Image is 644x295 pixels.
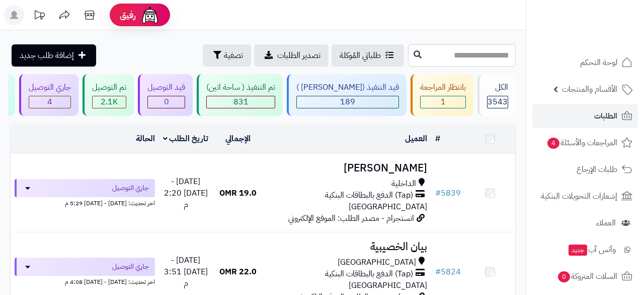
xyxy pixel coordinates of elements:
[296,82,399,93] div: قيد التنفيذ ([PERSON_NAME] )
[580,55,617,70] span: لوحة التحكم
[391,178,416,190] span: الداخلية
[285,74,409,116] a: قيد التنفيذ ([PERSON_NAME] ) 189
[101,96,118,108] span: 2.1K
[267,162,427,174] h3: [PERSON_NAME]
[547,138,559,149] span: 4
[80,74,136,116] a: تم التوصيل 2.1K
[568,243,616,257] span: وآتس آب
[207,96,275,108] div: 831
[541,189,617,203] span: إشعارات التحويلات البنكية
[254,44,329,67] a: تصدير الطلبات
[435,187,441,199] span: #
[225,133,251,145] a: الإجمالي
[594,109,617,123] span: الطلبات
[532,264,638,288] a: السلات المتروكة0
[15,197,155,208] div: اخر تحديث: [DATE] - [DATE] 5:29 م
[29,82,71,93] div: جاري التوصيل
[224,49,243,62] span: تصفية
[140,5,160,25] img: ai-face.png
[233,96,249,108] span: 831
[577,162,617,176] span: طلبات الإرجاع
[136,74,195,116] a: قيد التوصيل 0
[136,133,155,145] a: الحالة
[409,74,475,116] a: بانتظار المراجعة 1
[532,211,638,235] a: العملاء
[558,271,570,282] span: 0
[338,257,416,268] span: [GEOGRAPHIC_DATA]
[93,96,126,108] div: 2068
[219,266,257,278] span: 22.0 OMR
[332,44,404,67] a: طلباتي المُوكلة
[532,50,638,75] a: لوحة التحكم
[195,74,285,116] a: تم التنفيذ ( ساحة اتين) 831
[15,276,155,286] div: اخر تحديث: [DATE] - [DATE] 4:08 م
[488,96,508,108] span: 3543
[164,175,208,211] span: [DATE] - [DATE] 2:20 م
[203,44,251,67] button: تصفية
[288,212,414,224] span: انستجرام - مصدر الطلب: الموقع الإلكتروني
[27,5,52,28] a: تحديثات المنصة
[435,187,461,199] a: #5839
[20,49,74,62] span: إضافة طلب جديد
[532,131,638,155] a: المراجعات والأسئلة4
[562,82,617,96] span: الأقسام والمنتجات
[147,82,185,93] div: قيد التوصيل
[340,96,355,108] span: 189
[112,262,149,272] span: جاري التوصيل
[405,133,427,145] a: العميل
[112,183,149,193] span: جاري التوصيل
[349,279,427,291] span: [GEOGRAPHIC_DATA]
[120,9,136,21] span: رفيق
[557,269,617,283] span: السلات المتروكة
[340,49,381,62] span: طلباتي المُوكلة
[164,96,169,108] span: 0
[420,82,466,93] div: بانتظار المراجعة
[421,96,465,108] div: 1
[277,49,320,62] span: تصدير الطلبات
[325,190,413,201] span: (Tap) الدفع بالبطاقات البنكية
[29,96,70,108] div: 4
[325,268,413,280] span: (Tap) الدفع بالبطاقات البنكية
[532,184,638,208] a: إشعارات التحويلات البنكية
[17,74,80,116] a: جاري التوصيل 4
[148,96,185,108] div: 0
[12,44,96,67] a: إضافة طلب جديد
[435,133,440,145] a: #
[47,96,52,108] span: 4
[576,28,634,49] img: logo-2.png
[435,266,461,278] a: #5824
[532,238,638,262] a: وآتس آبجديد
[349,201,427,213] span: [GEOGRAPHIC_DATA]
[435,266,441,278] span: #
[441,96,446,108] span: 1
[532,157,638,182] a: طلبات الإرجاع
[163,133,209,145] a: تاريخ الطلب
[596,216,616,230] span: العملاء
[206,82,275,93] div: تم التنفيذ ( ساحة اتين)
[164,254,208,289] span: [DATE] - [DATE] 3:51 م
[297,96,398,108] div: 189
[569,245,587,256] span: جديد
[267,241,427,253] h3: بيان الخصيبية
[532,104,638,128] a: الطلبات
[219,187,257,199] span: 19.0 OMR
[92,82,126,93] div: تم التوصيل
[475,74,518,116] a: الكل3543
[546,136,617,150] span: المراجعات والأسئلة
[487,82,508,93] div: الكل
